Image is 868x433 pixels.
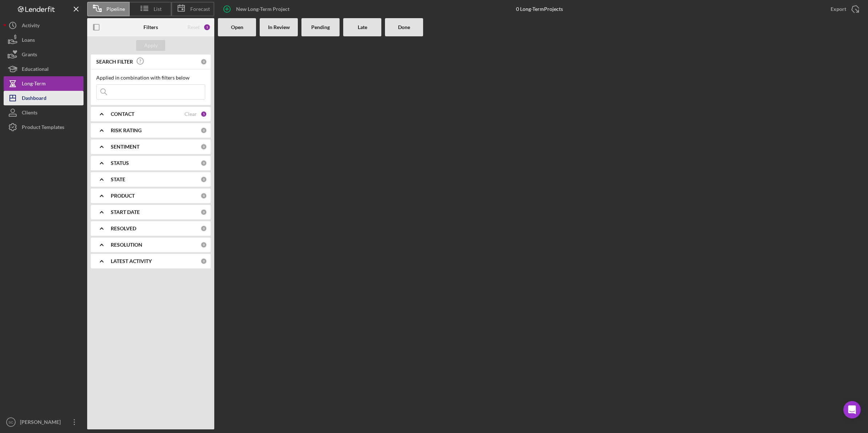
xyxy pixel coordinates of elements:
[4,33,84,47] button: Loans
[106,6,125,12] span: Pipeline
[4,62,84,76] button: Educational
[111,144,139,150] b: SENTIMENT
[8,420,13,424] text: SC
[4,47,84,62] button: Grants
[311,24,330,30] b: Pending
[136,40,165,51] button: Apply
[516,6,563,12] div: 0 Long-Term Projects
[22,62,49,78] div: Educational
[358,24,367,30] b: Late
[200,225,207,232] div: 0
[200,176,207,183] div: 0
[22,18,40,35] div: Activity
[4,415,84,429] button: SC[PERSON_NAME]
[843,401,861,418] div: Open Intercom Messenger
[111,209,140,215] b: START DATE
[200,160,207,166] div: 0
[154,6,162,12] span: List
[22,91,46,107] div: Dashboard
[111,193,135,199] b: PRODUCT
[4,18,84,33] button: Activity
[200,127,207,134] div: 0
[200,242,207,248] div: 0
[96,59,133,65] b: SEARCH FILTER
[111,160,129,166] b: STATUS
[398,24,410,30] b: Done
[22,105,37,122] div: Clients
[111,258,152,264] b: LATEST ACTIVITY
[4,120,84,134] button: Product Templates
[823,2,864,16] button: Export
[111,242,142,248] b: RESOLUTION
[268,24,290,30] b: In Review
[200,193,207,199] div: 0
[22,76,46,93] div: Long-Term
[200,111,207,117] div: 1
[203,24,211,31] div: 1
[96,75,205,81] div: Applied in combination with filters below
[190,6,210,12] span: Forecast
[231,24,243,30] b: Open
[218,2,297,16] button: New Long-Term Project
[143,24,158,30] b: Filters
[111,128,142,133] b: RISK RATING
[200,209,207,215] div: 0
[236,2,289,16] div: New Long-Term Project
[4,91,84,105] button: Dashboard
[184,111,197,117] div: Clear
[111,226,136,231] b: RESOLVED
[200,58,207,65] div: 0
[22,120,64,136] div: Product Templates
[831,2,846,16] div: Export
[187,24,200,30] div: Reset
[4,76,84,91] button: Long-Term
[200,258,207,264] div: 0
[111,111,134,117] b: CONTACT
[144,40,158,51] div: Apply
[18,415,65,431] div: [PERSON_NAME]
[200,143,207,150] div: 0
[22,47,37,64] div: Grants
[111,177,125,182] b: STATE
[22,33,35,49] div: Loans
[4,105,84,120] button: Clients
